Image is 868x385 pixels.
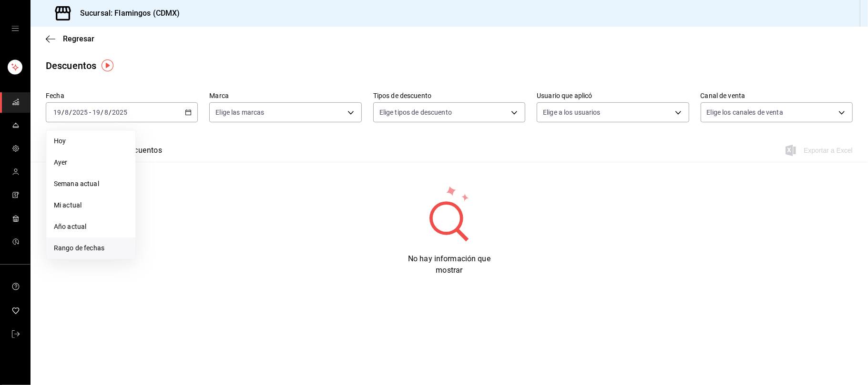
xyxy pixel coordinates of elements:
[54,137,66,145] font: Hoy
[54,201,82,209] font: Mi actual
[54,180,99,188] font: Semana actual
[69,109,72,116] font: /
[379,109,452,116] font: Elige tipos de descuento
[64,109,69,116] input: --
[408,254,490,275] font: No hay información que mostrar
[209,92,229,100] font: Marca
[54,158,68,166] font: Ayer
[102,59,113,71] img: Marcador de información sobre herramientas
[54,244,104,252] font: Rango de fechas
[92,109,101,116] input: --
[63,34,94,43] font: Regresar
[109,109,112,116] font: /
[46,92,64,100] font: Fecha
[373,92,431,100] font: Tipos de descuento
[89,109,91,116] font: -
[112,109,128,116] input: ----
[46,34,94,43] button: Regresar
[72,109,88,116] input: ----
[11,25,19,32] button: cajón abierto
[54,223,86,230] font: Año actual
[53,109,61,116] input: --
[61,109,64,116] font: /
[537,92,592,100] font: Usuario que aplicó
[101,109,103,116] font: /
[701,92,745,100] font: Canal de venta
[707,109,783,116] font: Elige los canales de venta
[543,109,601,116] font: Elige a los usuarios
[46,60,96,71] font: Descuentos
[104,109,109,116] input: --
[215,109,264,116] font: Elige las marcas
[80,9,180,18] font: Sucursal: Flamingos (CDMX)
